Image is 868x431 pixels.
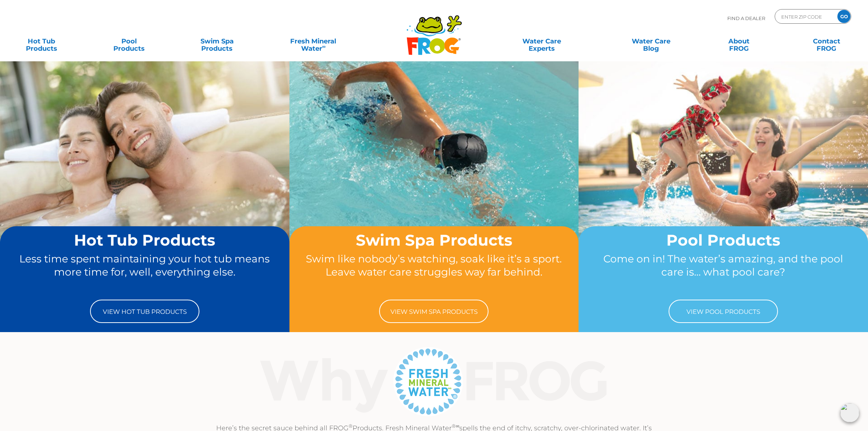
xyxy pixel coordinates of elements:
[837,10,851,23] input: GO
[14,232,276,249] h2: Hot Tub Products
[349,423,353,429] sup: ®
[781,11,830,22] input: Zip Code Form
[705,34,773,49] a: AboutFROG
[379,300,489,323] a: View Swim Spa Products
[322,43,326,49] sup: ∞
[727,9,765,27] p: Find A Dealer
[452,423,459,429] sup: ®∞
[592,232,854,249] h2: Pool Products
[617,34,685,49] a: Water CareBlog
[303,232,565,249] h2: Swim Spa Products
[289,61,579,277] img: home-banner-swim-spa-short
[669,300,778,323] a: View Pool Products
[7,34,75,49] a: Hot TubProducts
[90,300,199,323] a: View Hot Tub Products
[303,252,565,292] p: Swim like nobody’s watching, soak like it’s a sport. Leave water care struggles way far behind.
[793,34,861,49] a: ContactFROG
[14,252,276,292] p: Less time spent maintaining your hot tub means more time for, well, everything else.
[183,34,251,49] a: Swim SpaProducts
[486,34,597,49] a: Water CareExperts
[95,34,163,49] a: PoolProducts
[840,403,859,422] img: openIcon
[579,61,868,277] img: home-banner-pool-short
[246,345,622,418] img: Why Frog
[592,252,854,292] p: Come on in! The water’s amazing, and the pool care is… what pool care?
[270,34,356,49] a: Fresh MineralWater∞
